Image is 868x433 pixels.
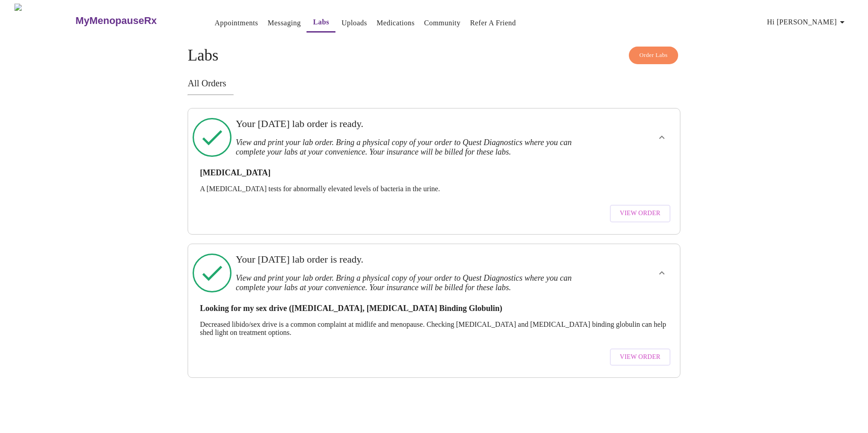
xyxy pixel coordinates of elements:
p: Decreased libido/sex drive is a common complaint at midlife and menopause. Checking [MEDICAL_DATA... [200,320,668,337]
h3: View and print your lab order. Bring a physical copy of your order to Quest Diagnostics where you... [236,138,585,157]
button: Medications [373,14,418,32]
span: Order Labs [639,50,668,61]
button: View Order [610,205,670,222]
a: Labs [313,16,330,28]
a: View Order [608,344,673,371]
a: Community [424,17,461,29]
button: Hi [PERSON_NAME] [764,13,851,31]
a: MyMenopauseRx [75,5,193,37]
span: View Order [620,208,660,219]
button: show more [651,262,673,284]
h3: Your [DATE] lab order is ready. [236,118,585,130]
p: A [MEDICAL_DATA] tests for abnormally elevated levels of bacteria in the urine. [200,185,668,193]
h3: View and print your lab order. Bring a physical copy of your order to Quest Diagnostics where you... [236,273,585,292]
span: View Order [620,352,660,363]
button: show more [651,127,673,148]
button: Appointments [211,14,262,32]
button: View Order [610,348,670,366]
button: Labs [307,13,335,33]
h4: Labs [188,47,680,65]
img: MyMenopauseRx Logo [14,4,75,38]
button: Messaging [264,14,304,32]
button: Refer a Friend [467,14,520,32]
a: Messaging [268,17,301,29]
h3: Your [DATE] lab order is ready. [236,254,585,265]
h3: MyMenopauseRx [75,15,157,27]
a: Uploads [341,17,367,29]
h3: All Orders [188,78,680,89]
a: Refer a Friend [470,17,516,29]
h3: Looking for my sex drive ([MEDICAL_DATA], [MEDICAL_DATA] Binding Globulin) [200,304,668,313]
span: Hi [PERSON_NAME] [767,16,848,28]
h3: [MEDICAL_DATA] [200,168,668,178]
button: Order Labs [629,47,678,64]
a: View Order [608,200,673,227]
a: Appointments [215,17,258,29]
button: Uploads [338,14,371,32]
a: Medications [377,17,415,29]
button: Community [420,14,464,32]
